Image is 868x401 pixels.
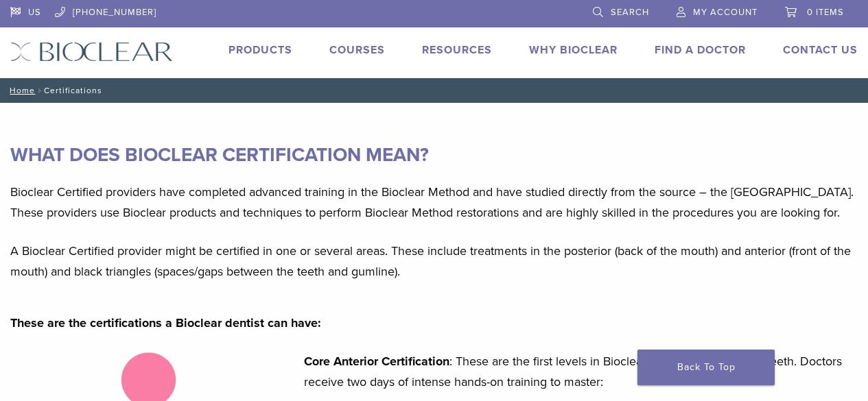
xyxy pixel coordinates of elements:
[637,350,775,385] a: Back To Top
[10,138,858,171] h3: WHAT DOES BIOCLEAR CERTIFICATION MEAN?
[783,43,858,57] a: Contact Us
[611,7,649,18] span: Search
[228,43,292,57] a: Products
[655,43,746,57] a: Find A Doctor
[10,42,173,62] img: Bioclear
[35,87,44,94] span: /
[5,86,35,95] a: Home
[329,43,385,57] a: Courses
[304,354,449,369] strong: Core Anterior Certification
[807,7,844,18] span: 0 items
[422,43,492,57] a: Resources
[693,7,758,18] span: My Account
[10,182,858,223] p: Bioclear Certified providers have completed advanced training in the Bioclear Method and have stu...
[304,351,858,392] p: : These are the first levels in Bioclear for the anterior (front) teeth. Doctors receive two days...
[10,241,858,282] p: A Bioclear Certified provider might be certified in one or several areas. These include treatment...
[10,315,321,330] strong: These are the certifications a Bioclear dentist can have:
[529,43,618,57] a: Why Bioclear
